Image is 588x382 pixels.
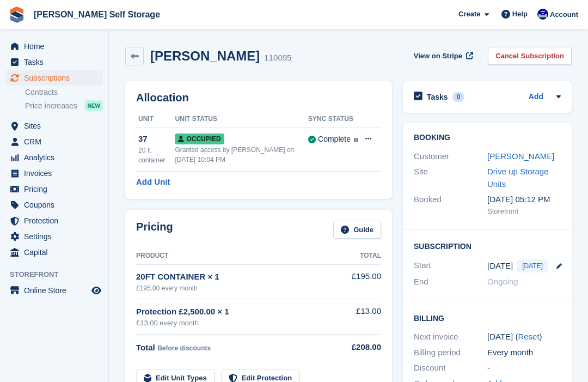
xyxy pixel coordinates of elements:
div: Protection £2,500.00 × 1 [136,306,344,318]
div: 110095 [264,52,291,64]
img: stora-icon-8386f47178a22dfd0bd8f6a31ec36ba5ce8667c1dd55bd0f319d3a0aa187defe.svg [9,7,25,23]
td: £195.00 [344,264,381,299]
div: Granted access by [PERSON_NAME] on [DATE] 10:04 PM [175,145,308,165]
span: Invoices [24,166,89,181]
a: Preview store [90,284,103,297]
span: Account [550,9,578,20]
a: menu [5,245,103,260]
a: Price increases NEW [25,100,103,112]
a: menu [5,229,103,244]
span: [DATE] [517,259,548,272]
span: CRM [24,134,89,149]
span: View on Stripe [414,51,462,62]
span: Help [512,9,528,20]
span: Capital [24,245,89,260]
div: Storefront [487,206,561,217]
div: 20 ft container [138,145,175,165]
a: menu [5,70,103,86]
a: Reset [518,332,539,341]
a: Drive up Storage Units [487,167,549,189]
img: icon-info-grey-7440780725fd019a000dd9b08b2336e03edf1995a4989e88bcd33f0948082b44.svg [354,138,358,142]
span: Subscriptions [24,70,89,86]
span: Pricing [24,181,89,197]
a: menu [5,197,103,213]
span: Protection [24,213,89,228]
div: Billing period [414,347,487,359]
div: [DATE] ( ) [487,331,561,343]
span: Before discounts [157,344,211,352]
span: Ongoing [487,277,518,286]
span: Analytics [24,150,89,165]
div: 20FT CONTAINER × 1 [136,271,344,283]
div: Every month [487,347,561,359]
a: Guide [333,221,381,239]
span: Create [458,9,480,20]
th: Product [136,247,344,265]
a: menu [5,134,103,149]
div: £13.00 every month [136,318,344,329]
a: Contracts [25,87,103,98]
span: Coupons [24,197,89,213]
div: Start [414,259,487,272]
a: menu [5,283,103,298]
span: Tasks [24,54,89,70]
h2: [PERSON_NAME] [150,48,260,63]
time: 2025-09-25 00:00:00 UTC [487,260,513,272]
a: menu [5,39,103,54]
a: View on Stripe [409,47,475,65]
div: Customer [414,150,487,163]
div: £208.00 [344,341,381,354]
a: Add [529,91,543,104]
div: Complete [318,134,351,145]
a: menu [5,54,103,70]
div: Discount [414,362,487,374]
a: Add Unit [136,176,170,189]
a: menu [5,166,103,181]
h2: Pricing [136,221,173,239]
th: Sync Status [308,111,358,128]
div: [DATE] 05:12 PM [487,193,561,206]
a: Cancel Subscription [488,47,572,65]
span: Total [136,343,155,352]
div: Booked [414,193,487,216]
span: Storefront [10,269,108,280]
span: Home [24,39,89,54]
a: menu [5,213,103,228]
div: £195.00 every month [136,283,344,293]
h2: Subscription [414,240,561,251]
span: Online Store [24,283,89,298]
a: menu [5,150,103,165]
span: Sites [24,118,89,134]
span: Settings [24,229,89,244]
h2: Billing [414,312,561,323]
a: menu [5,181,103,197]
a: menu [5,118,103,134]
h2: Booking [414,134,561,142]
div: End [414,276,487,288]
a: [PERSON_NAME] Self Storage [29,5,164,23]
div: Site [414,166,487,190]
td: £13.00 [344,299,381,335]
a: [PERSON_NAME] [487,151,554,161]
h2: Allocation [136,92,381,104]
th: Total [344,247,381,265]
th: Unit Status [175,111,308,128]
span: Occupied [175,134,224,144]
th: Unit [136,111,175,128]
div: 0 [452,92,465,102]
span: Price increases [25,101,77,111]
h2: Tasks [427,92,448,102]
div: Next invoice [414,331,487,343]
img: Justin Farthing [537,9,548,20]
div: NEW [85,100,103,111]
div: - [487,362,561,374]
div: 37 [138,133,175,145]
